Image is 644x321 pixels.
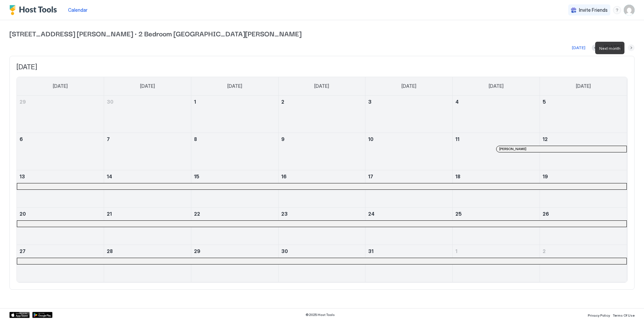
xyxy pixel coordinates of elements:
a: August 1, 2025 [453,245,540,257]
a: July 9, 2025 [279,133,365,145]
td: July 25, 2025 [453,207,540,245]
td: July 15, 2025 [191,170,278,207]
a: Google Play Store [32,312,53,318]
span: 30 [107,99,114,105]
span: Terms Of Use [613,313,635,317]
span: 1 [455,248,457,254]
span: © 2025 Host Tools [305,313,335,317]
td: July 29, 2025 [191,245,278,282]
td: July 14, 2025 [104,170,191,207]
td: July 3, 2025 [365,96,453,133]
a: Tuesday [221,77,249,95]
span: 9 [281,136,285,142]
span: 19 [543,174,548,179]
a: July 26, 2025 [540,208,627,220]
a: July 19, 2025 [540,170,627,183]
span: [STREET_ADDRESS] [PERSON_NAME] · 2 Bedroom [GEOGRAPHIC_DATA][PERSON_NAME] [9,28,635,38]
span: 23 [281,211,288,217]
a: July 15, 2025 [191,170,278,183]
td: July 10, 2025 [365,133,453,170]
a: Monday [133,77,162,95]
span: [DATE] [314,83,329,89]
td: July 6, 2025 [17,133,104,170]
div: [PERSON_NAME] [499,147,624,151]
span: [DATE] [53,83,68,89]
td: July 23, 2025 [278,207,365,245]
a: July 10, 2025 [365,133,452,145]
a: Calendar [68,6,88,13]
span: 6 [20,136,23,142]
td: July 28, 2025 [104,245,191,282]
td: July 26, 2025 [540,207,627,245]
td: July 19, 2025 [540,170,627,207]
span: 30 [281,248,288,254]
td: August 2, 2025 [540,245,627,282]
span: Invite Friends [579,7,608,13]
span: 29 [20,99,26,105]
a: July 7, 2025 [104,133,191,145]
a: July 3, 2025 [365,96,452,108]
button: [DATE] [571,44,586,52]
a: July 29, 2025 [191,245,278,257]
a: Saturday [569,77,598,95]
span: 28 [107,248,113,254]
div: User profile [624,5,635,15]
span: 27 [20,248,26,254]
div: Host Tools Logo [9,5,60,15]
a: App Store [9,312,30,318]
td: July 22, 2025 [191,207,278,245]
td: July 2, 2025 [278,96,365,133]
a: July 8, 2025 [191,133,278,145]
td: July 12, 2025 [540,133,627,170]
span: 11 [455,136,459,142]
span: [DATE] [489,83,504,89]
span: 14 [107,174,112,179]
button: Next month [628,44,635,51]
a: July 27, 2025 [17,245,104,257]
a: July 2, 2025 [279,96,365,108]
a: July 25, 2025 [453,208,540,220]
a: Sunday [46,77,74,95]
div: [DATE] [572,45,585,51]
a: Friday [482,77,510,95]
a: July 11, 2025 [453,133,540,145]
td: July 5, 2025 [540,96,627,133]
a: August 2, 2025 [540,245,627,257]
span: [DATE] [17,63,627,71]
button: Previous month [592,44,599,51]
a: Wednesday [308,77,336,95]
a: July 12, 2025 [540,133,627,145]
span: 29 [194,248,200,254]
td: June 29, 2025 [17,96,104,133]
span: 8 [194,136,197,142]
span: 4 [455,99,459,105]
td: August 1, 2025 [453,245,540,282]
td: July 20, 2025 [17,207,104,245]
a: Thursday [395,77,423,95]
td: July 13, 2025 [17,170,104,207]
a: July 21, 2025 [104,208,191,220]
a: June 29, 2025 [17,96,104,108]
span: [DATE] [576,83,591,89]
span: [DATE] [140,83,155,89]
span: 24 [368,211,375,217]
span: 12 [543,136,548,142]
a: July 28, 2025 [104,245,191,257]
td: July 31, 2025 [365,245,453,282]
span: 2 [281,99,284,105]
span: 22 [194,211,200,217]
td: July 24, 2025 [365,207,453,245]
a: July 16, 2025 [279,170,365,183]
span: 2 [543,248,546,254]
div: menu [613,6,621,14]
span: 7 [107,136,110,142]
span: 15 [194,174,199,179]
td: July 18, 2025 [453,170,540,207]
a: July 24, 2025 [365,208,452,220]
a: July 30, 2025 [279,245,365,257]
span: 10 [368,136,374,142]
a: July 6, 2025 [17,133,104,145]
td: July 4, 2025 [453,96,540,133]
